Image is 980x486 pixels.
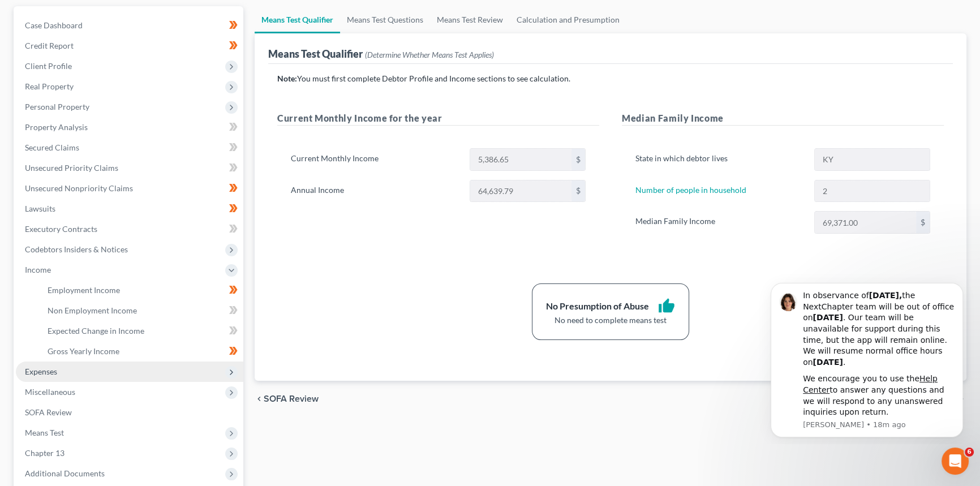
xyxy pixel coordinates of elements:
input: 0.00 [470,180,571,202]
span: SOFA Review [25,407,72,417]
span: Client Profile [25,61,72,71]
span: 6 [965,448,974,457]
a: Unsecured Nonpriority Claims [16,178,243,199]
a: Unsecured Priority Claims [16,158,243,178]
span: Lawsuits [25,204,55,213]
span: Real Property [25,81,74,91]
span: Executory Contracts [25,224,97,234]
span: Case Dashboard [25,20,83,30]
span: Personal Property [25,102,89,111]
a: Calculation and Presumption [510,6,626,33]
span: Secured Claims [25,143,79,152]
span: Expected Change in Income [48,326,144,336]
a: Expected Change in Income [38,321,243,341]
span: Miscellaneous [25,387,75,397]
a: Means Test Questions [340,6,430,33]
div: $ [916,212,930,233]
a: Non Employment Income [38,300,243,321]
a: Means Test Qualifier [255,6,340,33]
span: Employment Income [48,285,120,295]
span: SOFA Review [264,394,319,403]
p: You must first complete Debtor Profile and Income sections to see calculation. [277,73,944,84]
input: 0.00 [470,149,571,170]
i: chevron_left [255,394,264,403]
button: chevron_left SOFA Review [255,394,319,403]
i: thumb_up [658,298,675,315]
input: State [815,149,930,170]
span: Means Test [25,428,64,437]
span: Expenses [25,367,57,376]
div: Means Test Qualifier [268,47,494,61]
strong: Note: [277,74,297,83]
a: Number of people in household [635,185,746,195]
a: Property Analysis [16,117,243,137]
span: Gross Yearly Income [48,346,119,356]
a: Executory Contracts [16,219,243,239]
input: 0.00 [815,212,916,233]
a: Case Dashboard [16,15,243,36]
span: Unsecured Nonpriority Claims [25,183,133,193]
a: Gross Yearly Income [38,341,243,362]
span: Codebtors Insiders & Notices [25,244,128,254]
span: Unsecured Priority Claims [25,163,118,173]
a: SOFA Review [16,402,243,423]
label: Current Monthly Income [285,148,464,171]
label: Median Family Income [630,211,809,234]
span: (Determine Whether Means Test Applies) [365,50,494,59]
div: $ [571,149,585,170]
div: No Presumption of Abuse [546,300,649,313]
span: Credit Report [25,41,74,50]
iframe: Intercom live chat [942,448,969,475]
a: Means Test Review [430,6,510,33]
a: Employment Income [38,280,243,300]
a: Credit Report [16,36,243,56]
h5: Median Family Income [622,111,944,126]
a: Lawsuits [16,199,243,219]
div: No need to complete means test [546,315,675,326]
span: Income [25,265,51,274]
label: Annual Income [285,180,464,203]
span: Property Analysis [25,122,88,132]
h5: Current Monthly Income for the year [277,111,599,126]
a: Secured Claims [16,137,243,158]
label: State in which debtor lives [630,148,809,171]
span: Additional Documents [25,468,105,478]
span: Chapter 13 [25,448,65,458]
span: Non Employment Income [48,306,137,315]
iframe: Intercom notifications message [754,273,980,444]
input: -- [815,180,930,202]
div: $ [571,180,585,202]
